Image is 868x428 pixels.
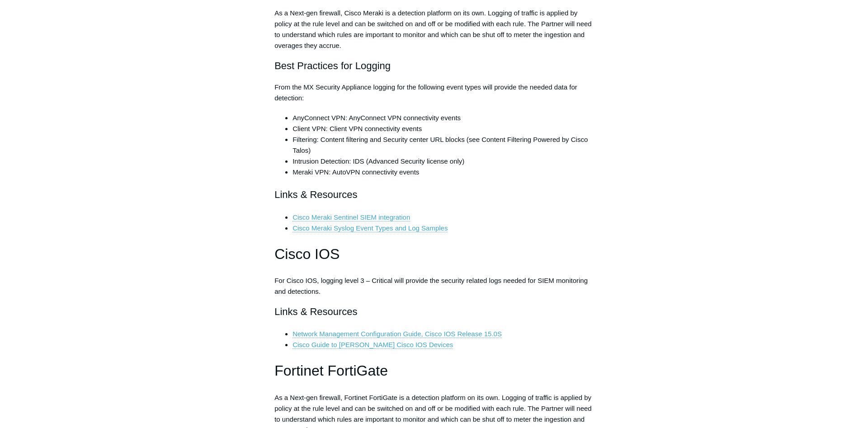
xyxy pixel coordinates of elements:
p: From the MX Security Appliance logging for the following event types will provide the needed data... [274,82,594,103]
a: Cisco Guide to [PERSON_NAME] Cisco IOS Devices [292,341,453,349]
li: Intrusion Detection: IDS (Advanced Security license only) [292,156,594,167]
li: Meraki VPN: AutoVPN connectivity events [292,167,594,178]
h1: Fortinet FortiGate [274,359,594,382]
a: Network Management Configuration Guide, Cisco IOS Release 15.0S [292,330,502,338]
p: As a Next-gen firewall, Cisco Meraki is a detection platform on its own. Logging of traffic is ap... [274,8,594,51]
li: AnyConnect VPN: AnyConnect VPN connectivity events [292,113,594,123]
h1: Cisco IOS [274,243,594,266]
h2: Links & Resources [274,304,594,320]
h2: Links & Resources [274,187,594,202]
a: Cisco Meraki Sentinel SIEM integration [292,213,410,221]
li: Filtering: Content filtering and Security center URL blocks (see Content Filtering Powered by Cis... [292,134,594,156]
h2: Best Practices for Logging [274,58,594,74]
a: Cisco Meraki Syslog Event Types and Log Samples [292,224,448,232]
p: For Cisco IOS, logging level 3 – Critical will provide the security related logs needed for SIEM ... [274,275,594,297]
li: Client VPN: Client VPN connectivity events [292,123,594,134]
